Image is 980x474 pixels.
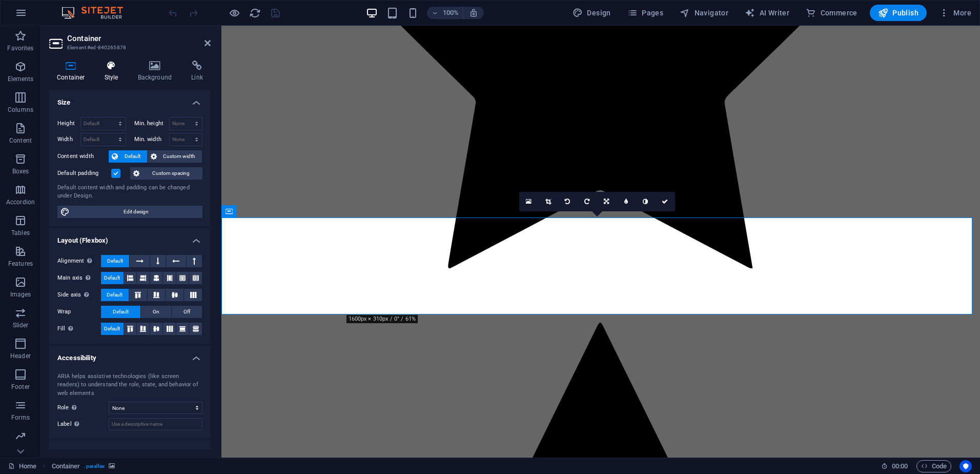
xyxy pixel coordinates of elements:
button: On [141,306,171,318]
a: Confirm ( Ctrl ⏎ ) [656,192,675,211]
nav: breadcrumb [52,460,115,472]
h4: Style [97,61,130,82]
input: Use a descriptive name [109,418,202,430]
span: Default [113,306,129,318]
button: Custom spacing [130,167,202,180]
p: Columns [8,106,33,114]
a: Select files from the file manager, stock photos, or upload file(s) [519,192,539,211]
p: Content [9,136,32,145]
button: Commerce [802,5,862,21]
button: Default [101,306,140,318]
span: Default [107,289,122,301]
span: Default [104,323,120,335]
p: Elements [8,75,34,83]
label: Width [57,136,80,142]
a: Greyscale [636,192,656,211]
button: More [935,5,975,21]
p: Footer [11,383,30,391]
h4: Accessibility [49,346,211,364]
button: Publish [870,5,927,21]
p: Tables [11,229,30,237]
span: Default [107,255,123,267]
h2: Container [67,34,211,43]
span: AI Writer [745,8,789,18]
span: Off [183,306,190,318]
button: Navigator [676,5,732,21]
i: Reload page [249,7,261,19]
button: Default [101,323,124,335]
h4: Background [130,61,184,82]
div: Design (Ctrl+Alt+Y) [568,5,615,21]
label: Min. width [134,136,169,142]
h4: Container [49,61,97,82]
span: On [153,306,159,318]
a: Click to cancel selection. Double-click to open Pages [8,460,36,472]
p: Favorites [7,44,33,52]
button: AI Writer [741,5,793,21]
a: Rotate left 90° [558,192,578,211]
span: Role [57,402,79,414]
span: Commerce [806,8,857,18]
h4: Link [183,61,211,82]
button: Edit design [57,206,202,218]
span: Code [921,460,947,472]
button: Code [916,460,951,472]
span: . parallax [84,460,105,472]
button: Custom width [148,150,202,163]
span: Default [121,150,144,163]
a: Change orientation [597,192,617,211]
span: Click to select. Double-click to edit [52,460,80,472]
button: Default [109,150,147,163]
i: On resize automatically adjust zoom level to fit chosen device. [469,8,478,17]
a: Crop mode [539,192,558,211]
p: Images [10,290,31,299]
span: Design [573,8,611,18]
label: Side axis [57,289,101,301]
p: Accordion [6,198,35,206]
button: Off [172,306,202,318]
button: Design [568,5,615,21]
h4: Layout (Flexbox) [49,228,211,247]
div: Default content width and padding can be changed under Design. [57,184,202,201]
label: Label [57,418,109,430]
span: Navigator [680,8,728,18]
span: : [899,462,901,470]
span: More [939,8,971,18]
button: Default [101,255,129,267]
i: This element contains a background [109,463,115,469]
h3: Element #ed-840265878 [67,43,190,52]
label: Content width [57,150,109,163]
span: Publish [878,8,918,18]
button: reload [249,7,261,19]
h4: Size [49,90,211,109]
label: Wrap [57,306,101,318]
span: 00 00 [892,460,908,472]
button: Pages [623,5,667,21]
label: Min. height [134,121,169,126]
span: Custom spacing [142,167,199,180]
label: Fill [57,323,101,335]
p: Boxes [12,167,29,175]
h4: Shape Dividers [49,441,211,459]
button: Click here to leave preview mode and continue editing [228,7,240,19]
p: Slider [13,321,29,329]
button: Default [101,272,124,284]
p: Features [8,260,33,268]
label: Main axis [57,272,101,284]
img: Editor Logo [59,7,136,19]
label: Alignment [57,255,101,267]
h6: Session time [881,460,908,472]
label: Height [57,121,80,126]
button: 100% [427,7,463,19]
span: Edit design [73,206,199,218]
span: Default [104,272,120,284]
button: Default [101,289,129,301]
span: Pages [627,8,663,18]
p: Header [10,352,31,360]
span: Custom width [160,150,199,163]
p: Marketing [6,444,34,452]
h6: 100% [442,7,459,19]
a: Rotate right 90° [578,192,597,211]
a: Blur [617,192,636,211]
div: ARIA helps assistive technologies (like screen readers) to understand the role, state, and behavi... [57,372,202,398]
